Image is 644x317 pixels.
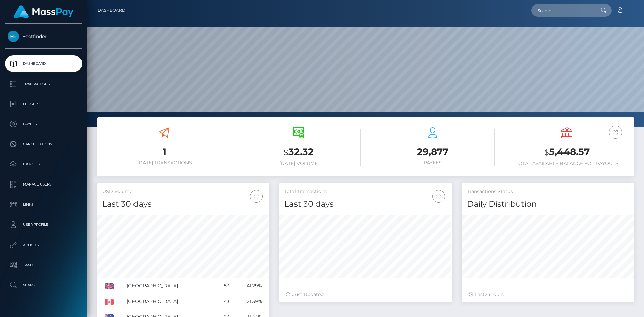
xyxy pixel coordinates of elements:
small: $ [284,148,288,157]
a: User Profile [5,216,82,233]
td: 43 [215,294,232,309]
span: Feetfinder [5,33,82,39]
a: Ledger [5,96,82,112]
h6: Total Available Balance for Payouts [505,161,629,166]
h6: Payees [371,160,495,166]
p: Transactions [8,79,79,89]
h6: [DATE] Volume [236,161,361,166]
h3: 32.32 [236,145,361,159]
h4: Last 30 days [102,198,264,210]
a: Payees [5,116,82,133]
a: Search [5,277,82,294]
a: Batches [5,156,82,173]
img: CA.png [105,299,114,305]
small: $ [544,148,549,157]
p: Dashboard [8,59,79,69]
p: Search [8,280,79,290]
p: API Keys [8,240,79,250]
p: Cancellations [8,139,79,149]
h3: 5,448.57 [505,145,629,159]
a: Manage Users [5,176,82,193]
p: Payees [8,119,79,129]
h5: Total Transactions [284,188,446,195]
p: Ledger [8,99,79,109]
p: Links [8,200,79,210]
td: [GEOGRAPHIC_DATA] [124,278,215,294]
a: Transactions [5,75,82,92]
p: User Profile [8,220,79,230]
a: Taxes [5,257,82,273]
p: Manage Users [8,179,79,190]
p: Taxes [8,260,79,270]
td: 21.39% [232,294,264,309]
h3: 1 [102,145,226,158]
input: Search... [531,4,594,17]
a: Dashboard [5,55,82,72]
a: Links [5,196,82,213]
img: GB.png [105,283,114,289]
td: 41.29% [232,278,264,294]
img: MassPay Logo [14,5,73,18]
h6: [DATE] Transactions [102,160,226,166]
td: [GEOGRAPHIC_DATA] [124,294,215,309]
h4: Last 30 days [284,198,446,210]
td: 83 [215,278,232,294]
span: 24 [485,291,490,297]
div: Last hours [469,291,627,298]
h5: Transactions Status [467,188,629,195]
h4: Daily Distribution [467,198,629,210]
a: Dashboard [98,3,125,17]
img: Feetfinder [8,31,19,42]
h3: 29,877 [371,145,495,158]
p: Batches [8,159,79,169]
a: Cancellations [5,136,82,153]
div: Just Updated [286,291,445,298]
a: API Keys [5,236,82,253]
h5: USD Volume [102,188,264,195]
